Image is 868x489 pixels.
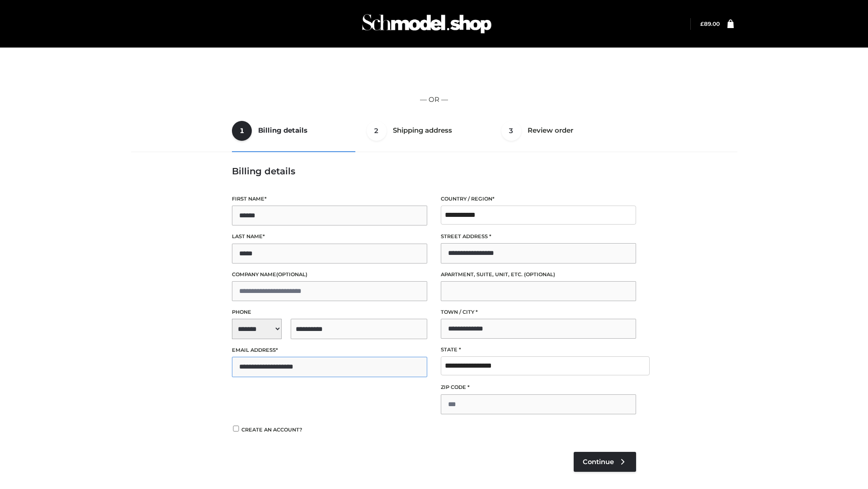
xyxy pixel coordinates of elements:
label: Street address [441,232,636,241]
span: Create an account? [241,427,302,433]
span: (optional) [524,271,555,278]
label: Apartment, suite, unit, etc. [441,270,636,279]
label: ZIP Code [441,383,636,392]
label: Country / Region [441,195,636,203]
label: Phone [232,308,427,316]
label: First name [232,195,427,203]
label: Town / City [441,308,636,316]
span: (optional) [276,271,307,278]
a: £89.00 [700,20,720,27]
label: Email address [232,346,427,355]
h3: Billing details [232,166,636,177]
iframe: Secure express checkout frame [132,60,736,85]
bdi: 89.00 [700,20,720,27]
input: Create an account? [232,426,240,431]
img: Schmodel Admin 964 [359,6,495,42]
p: — OR — [134,94,734,105]
label: Company name [232,270,427,279]
label: Last name [232,232,427,241]
span: Continue [583,458,614,466]
a: Continue [574,452,636,472]
span: £ [700,20,704,27]
label: State [441,345,636,354]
